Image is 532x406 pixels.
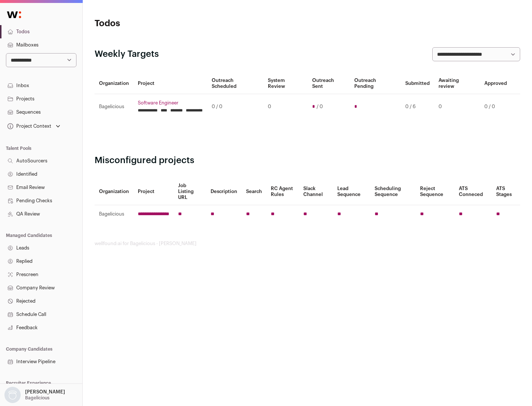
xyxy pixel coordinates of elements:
[454,178,491,205] th: ATS Conneced
[207,94,263,120] td: 0 / 0
[242,178,266,205] th: Search
[266,178,299,205] th: RC Agent Rules
[299,178,333,205] th: Slack Channel
[263,94,307,120] td: 0
[317,104,323,110] span: / 0
[350,73,400,94] th: Outreach Pending
[434,94,480,120] td: 0
[95,73,133,94] th: Organization
[174,178,206,205] th: Job Listing URL
[401,73,434,94] th: Submitted
[263,73,307,94] th: System Review
[3,7,25,22] img: Wellfound
[95,241,520,247] footer: wellfound:ai for Bagelicious - [PERSON_NAME]
[370,178,416,205] th: Scheduling Sequence
[207,73,263,94] th: Outreach Scheduled
[3,387,66,403] button: Open dropdown
[401,94,434,120] td: 0 / 6
[492,178,520,205] th: ATS Stages
[206,178,242,205] th: Description
[6,123,51,129] div: Project Context
[480,73,511,94] th: Approved
[6,121,62,131] button: Open dropdown
[333,178,370,205] th: Lead Sequence
[308,73,350,94] th: Outreach Sent
[95,155,520,166] h2: Misconfigured projects
[138,100,203,106] a: Software Engineer
[133,178,174,205] th: Project
[434,73,480,94] th: Awaiting review
[95,94,133,120] td: Bagelicious
[95,18,236,30] h1: Todos
[95,178,133,205] th: Organization
[4,387,21,403] img: nopic.png
[95,48,159,60] h2: Weekly Targets
[133,73,207,94] th: Project
[25,389,65,395] p: [PERSON_NAME]
[480,94,511,120] td: 0 / 0
[25,395,50,401] p: Bagelicious
[95,205,133,223] td: Bagelicious
[416,178,455,205] th: Reject Sequence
